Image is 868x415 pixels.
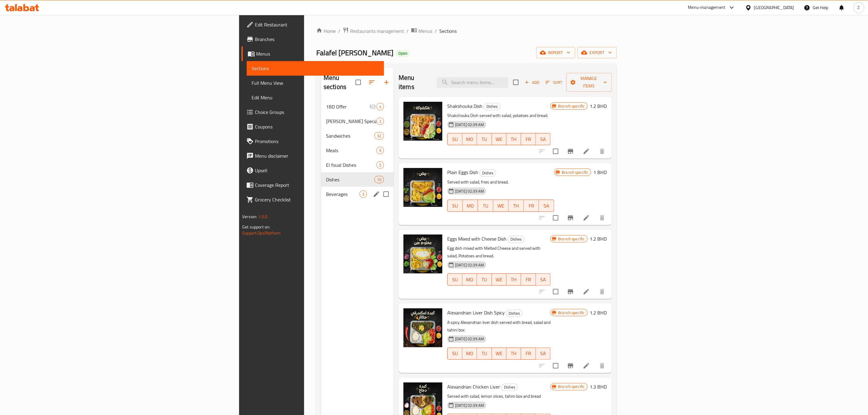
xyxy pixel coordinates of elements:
[536,348,551,360] button: SA
[447,348,462,360] button: SU
[595,358,609,373] button: delete
[494,349,504,358] span: WE
[411,27,432,35] a: Menus
[375,133,384,139] span: 32
[407,27,409,35] li: /
[242,134,384,149] a: Promotions
[549,359,562,372] span: Select to update
[369,103,376,110] svg: Inactive section
[506,133,521,145] button: TH
[477,273,492,286] button: TU
[595,284,609,299] button: delete
[447,308,505,317] span: Alexandrian Liver Dish Spicy
[447,178,554,186] p: Served with salad, fries and bread.
[447,319,551,334] p: A spicy Alexandrian liver dish served with bread, salad and tahini box
[447,168,478,177] span: Plain Eggs Dish
[321,114,394,129] div: [PERSON_NAME] Special2
[509,275,519,284] span: TH
[326,161,376,169] span: El foual Dishes
[556,310,587,316] span: Branch specific
[465,135,475,144] span: MO
[494,135,504,144] span: WE
[538,349,548,358] span: SA
[326,176,374,183] span: Dishes
[538,275,548,284] span: SA
[541,201,552,210] span: SA
[590,102,607,110] h6: 1.2 BHD
[326,132,374,139] span: Sandwiches
[526,201,537,210] span: FR
[538,135,548,144] span: SA
[479,275,489,284] span: TU
[590,308,607,317] h6: 1.2 BHD
[321,143,394,158] div: Meals9
[502,384,518,391] span: Dishes
[359,190,367,198] div: items
[242,17,384,32] a: Edit Restaurant
[523,275,533,284] span: FR
[508,236,524,243] span: Dishes
[258,213,268,221] span: 1.0.0
[479,169,496,177] div: Dishes
[494,275,504,284] span: WE
[542,78,566,87] span: Sort items
[447,112,551,119] p: Shakshouka Dish served with salad, potatoes and bread.
[242,32,384,46] a: Branches
[480,201,491,210] span: TU
[255,167,379,174] span: Upsell
[477,133,492,145] button: TU
[583,214,590,221] a: Edit menu item
[376,118,384,125] div: items
[479,135,489,144] span: TU
[509,76,522,89] span: Select section
[377,162,384,168] span: 5
[524,200,539,212] button: FR
[242,192,384,207] a: Grocery Checklist
[506,310,523,317] div: Dishes
[256,50,379,57] span: Menus
[399,73,429,91] h2: Menu items
[556,103,587,109] span: Branch specific
[255,196,379,203] span: Grocery Checklist
[462,273,477,286] button: MO
[524,79,540,86] span: Add
[539,200,554,212] button: SA
[242,223,270,231] span: Get support on:
[242,119,384,134] a: Coupons
[509,135,519,144] span: TH
[326,190,359,198] span: Beverages
[326,118,376,125] span: [PERSON_NAME] Special
[242,105,384,119] a: Choice Groups
[450,135,460,144] span: SU
[372,190,381,199] button: edit
[365,75,379,90] span: Sort sections
[484,103,500,110] span: Dishes
[465,201,475,210] span: MO
[321,172,394,187] div: Dishes10
[447,101,482,111] span: Shakshouka Dish
[242,46,384,61] a: Menus
[326,103,369,110] span: 1BD Offer
[549,285,562,298] span: Select to update
[480,170,496,177] span: Dishes
[521,348,536,360] button: FR
[544,78,564,87] button: Sort
[511,201,521,210] span: TH
[439,27,457,35] span: Sections
[377,118,384,124] span: 2
[583,148,590,155] a: Edit menu item
[377,104,384,110] span: 4
[450,201,460,210] span: SU
[571,75,607,90] span: Manage items
[447,234,506,243] span: Eggs Mixed with Cheese Dish
[536,133,551,145] button: SA
[582,49,612,57] span: export
[523,135,533,144] span: FR
[506,348,521,360] button: TH
[506,310,522,317] span: Dishes
[563,211,578,225] button: Branch-specific-item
